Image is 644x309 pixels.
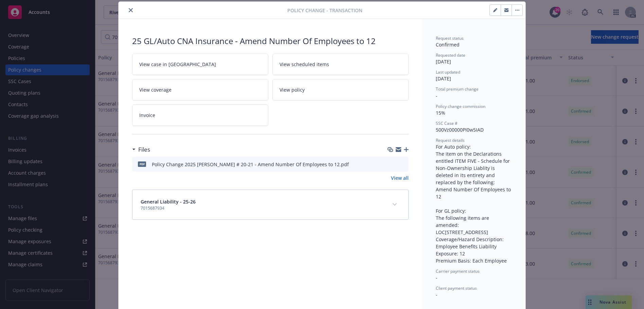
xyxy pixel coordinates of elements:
div: 25 GL/Auto CNA Insurance - Amend Number Of Employees to 12 [132,35,409,47]
span: [DATE] [436,75,451,82]
div: Files [132,145,150,154]
button: preview file [400,161,406,168]
span: 7015687934 [141,205,196,211]
a: View policy [272,79,409,100]
button: close [127,6,135,14]
button: download file [389,161,394,168]
span: Confirmed [436,41,460,48]
h3: Files [138,145,150,154]
span: Carrier payment status [436,268,480,274]
span: - [436,274,437,281]
a: View scheduled items [272,54,409,75]
span: View case in [GEOGRAPHIC_DATA] [139,61,216,68]
a: View all [391,174,409,181]
span: Invoice [139,112,155,119]
span: [DATE] [436,58,451,65]
span: - [436,93,437,99]
span: Policy change commission [436,103,485,109]
span: Last updated [436,69,460,75]
span: Request details [436,137,465,143]
span: 15% [436,110,445,116]
div: General Liability - 25-267015687934expand content [132,190,408,219]
span: Client payment status [436,285,477,291]
span: - [436,291,437,298]
span: Request status [436,35,464,41]
span: View coverage [139,86,172,93]
a: View case in [GEOGRAPHIC_DATA] [132,54,268,75]
a: Invoice [132,104,268,126]
a: View coverage [132,79,268,100]
span: For Auto policy: The item on the Declarations entitled ITEM FIVE - Schedule for Non-Ownership Lia... [436,143,512,264]
span: View scheduled items [280,61,329,68]
span: Total premium change [436,86,479,92]
span: View policy [280,86,305,93]
span: 500Vz00000PI0w5IAD [436,127,484,133]
span: Requested date [436,52,465,58]
span: SSC Case # [436,120,458,126]
span: General Liability - 25-26 [141,198,196,205]
button: expand content [389,199,400,210]
span: Policy change - Transaction [287,7,362,14]
div: Policy Change 2025 [PERSON_NAME] # 20-21 - Amend Number Of Employees to 12.pdf [152,161,349,168]
span: pdf [138,161,146,167]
